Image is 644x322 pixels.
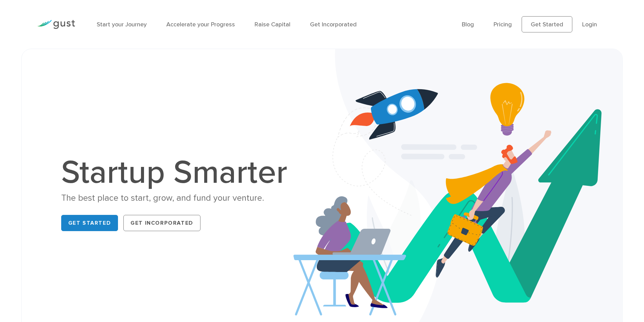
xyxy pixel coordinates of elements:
a: Pricing [494,21,512,28]
h1: Startup Smarter [61,156,294,189]
a: Login [582,21,597,28]
a: Blog [462,21,474,28]
a: Get Started [61,215,118,231]
a: Get Incorporated [123,215,200,231]
a: Get Started [522,16,572,32]
a: Get Incorporated [310,21,357,28]
a: Raise Capital [255,21,290,28]
a: Accelerate your Progress [166,21,235,28]
div: The best place to start, grow, and fund your venture. [61,192,294,204]
a: Start your Journey [97,21,147,28]
img: Gust Logo [37,20,75,29]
